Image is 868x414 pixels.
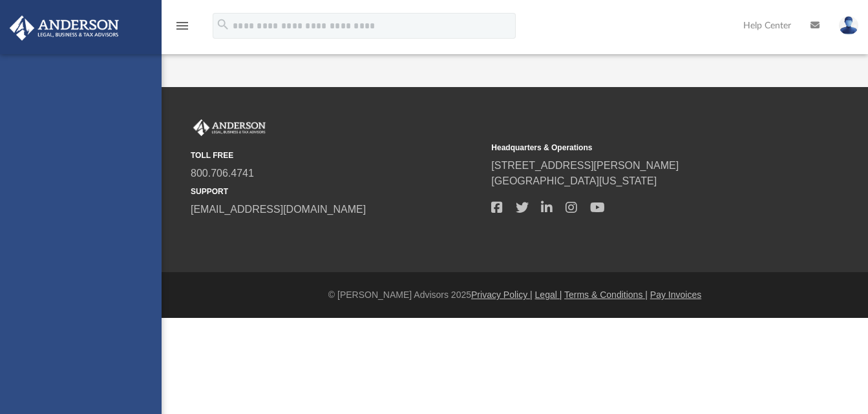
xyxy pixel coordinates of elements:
a: [GEOGRAPHIC_DATA][US_STATE] [491,175,657,186]
i: menu [175,18,190,34]
img: Anderson Advisors Platinum Portal [6,15,123,41]
a: Legal | [535,290,562,300]
small: SUPPORT [191,186,482,197]
div: © [PERSON_NAME] Advisors 2025 [162,288,868,302]
a: [EMAIL_ADDRESS][DOMAIN_NAME] [191,204,366,215]
img: User Pic [839,16,858,35]
a: menu [175,25,190,34]
small: Headquarters & Operations [491,142,783,153]
a: [STREET_ADDRESS][PERSON_NAME] [491,160,679,171]
a: Privacy Policy | [471,290,533,300]
a: Pay Invoices [650,290,701,300]
a: Terms & Conditions | [564,290,648,300]
i: search [216,17,230,32]
small: TOLL FREE [191,150,482,161]
img: Anderson Advisors Platinum Portal [191,119,268,136]
a: 800.706.4741 [191,168,254,179]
